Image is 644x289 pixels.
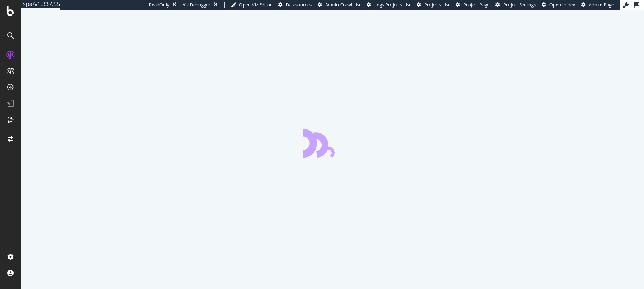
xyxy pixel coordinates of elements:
a: Admin Page [581,2,614,8]
span: Open in dev [549,2,575,8]
span: Datasources [286,2,312,8]
span: Logs Projects List [374,2,411,8]
span: Projects List [424,2,450,8]
a: Datasources [278,2,312,8]
a: Logs Projects List [367,2,411,8]
span: Project Settings [503,2,536,8]
div: ReadOnly: [149,2,171,8]
span: Admin Crawl List [325,2,361,8]
a: Open in dev [542,2,575,8]
a: Open Viz Editor [231,2,272,8]
span: Open Viz Editor [239,2,272,8]
a: Projects List [417,2,450,8]
div: animation [303,129,361,158]
a: Admin Crawl List [318,2,361,8]
span: Project Page [463,2,489,8]
a: Project Settings [495,2,536,8]
div: Viz Debugger: [183,2,212,8]
a: Project Page [456,2,489,8]
span: Admin Page [589,2,614,8]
